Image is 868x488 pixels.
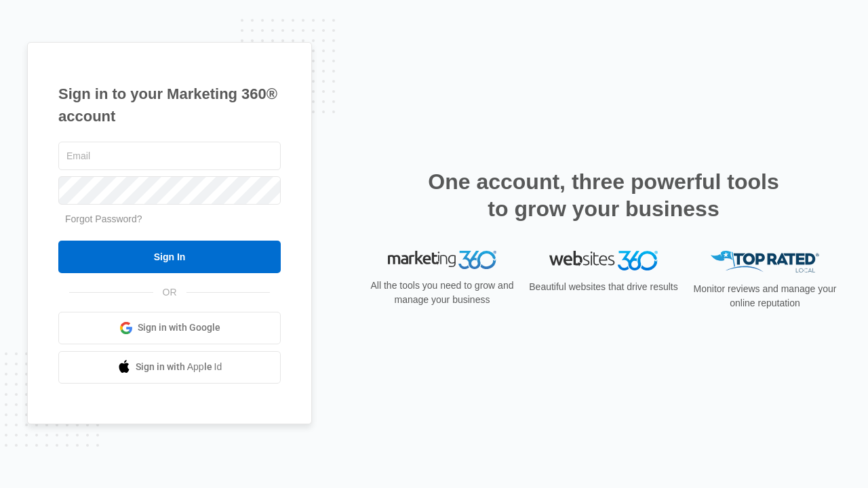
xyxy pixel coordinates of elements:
[528,280,679,294] p: Beautiful websites that drive results
[388,251,496,270] img: Marketing 360
[689,282,841,310] p: Monitor reviews and manage your online reputation
[136,360,222,374] span: Sign in with Apple Id
[424,168,783,222] h2: One account, three powerful tools to grow your business
[711,251,819,273] img: Top Rated Local
[58,83,281,127] h1: Sign in to your Marketing 360® account
[153,285,186,300] span: OR
[58,351,281,384] a: Sign in with Apple Id
[58,142,281,170] input: Email
[138,321,220,335] span: Sign in with Google
[58,241,281,273] input: Sign In
[65,213,142,224] a: Forgot Password?
[58,312,281,344] a: Sign in with Google
[366,279,518,307] p: All the tools you need to grow and manage your business
[549,251,658,270] img: Websites 360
